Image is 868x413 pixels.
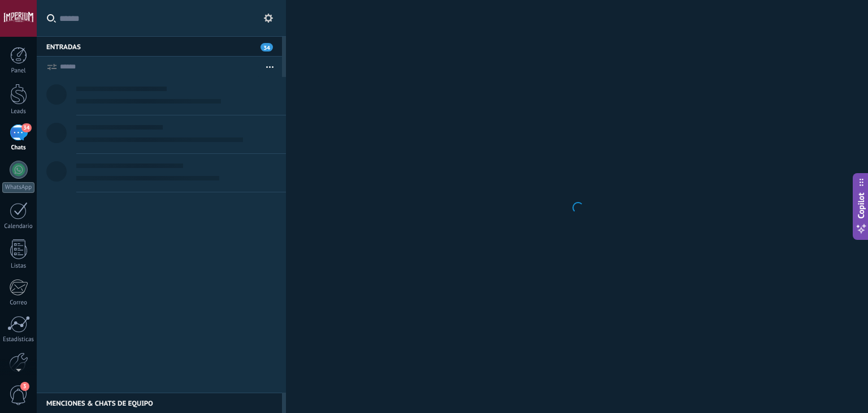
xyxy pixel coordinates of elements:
div: Menciones & Chats de equipo [37,393,282,413]
div: Estadísticas [2,336,35,343]
button: Más [258,57,282,77]
div: Entradas [37,36,282,57]
div: Leads [2,108,35,115]
div: Calendario [2,223,35,230]
div: Listas [2,263,35,270]
div: Panel [2,67,35,75]
div: Correo [2,299,35,307]
span: 34 [261,43,273,51]
div: Chats [2,144,35,152]
span: 34 [21,123,31,132]
span: 3 [20,382,29,391]
div: WhatsApp [2,182,34,193]
span: Copilot [856,193,867,219]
